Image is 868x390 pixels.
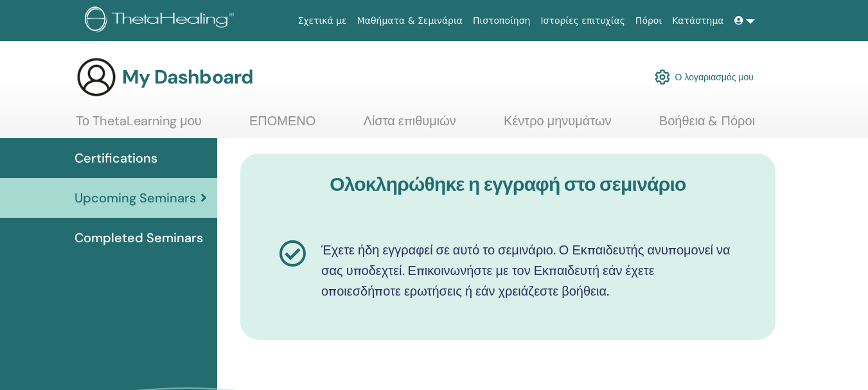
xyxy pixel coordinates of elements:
[321,240,737,301] p: Έχετε ήδη εγγραφεί σε αυτό το σεμινάριο. Ο Εκπαιδευτής ανυπομονεί να σας υποδεχτεί. Επικοινωνήστε...
[75,228,203,247] span: Completed Seminars
[293,9,352,33] a: Σχετικά με
[364,113,456,138] a: Λίστα επιθυμιών
[504,113,612,138] a: Κέντρο μηνυμάτων
[655,66,670,88] img: cog.svg
[535,9,630,33] a: Ιστορίες επιτυχίας
[122,66,253,89] h3: My Dashboard
[667,9,729,33] a: Κατάστημα
[659,113,755,138] a: Βοήθεια & Πόροι
[249,113,315,138] a: ΕΠΟΜΕΝΟ
[85,6,238,35] img: logo.png
[75,148,157,168] span: Certifications
[75,188,196,208] span: Upcoming Seminars
[76,57,117,98] img: generic-user-icon.jpg
[468,9,535,33] a: Πιστοποίηση
[76,113,202,138] a: Το ThetaLearning μου
[260,173,756,196] h3: Ολοκληρώθηκε η εγγραφή στο σεμινάριο
[655,63,754,91] a: Ο λογαριασμός μου
[630,9,667,33] a: Πόροι
[352,9,468,33] a: Μαθήματα & Σεμινάρια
